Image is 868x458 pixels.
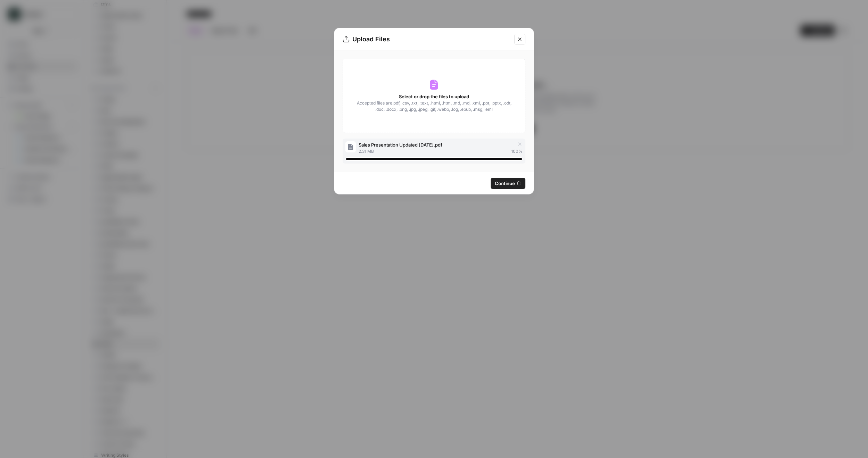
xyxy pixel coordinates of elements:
button: Continue [491,178,525,189]
span: 100 % [511,148,523,155]
span: 2.31 MB [359,148,374,155]
button: Close modal [514,34,525,45]
span: Continue [495,180,515,187]
span: Select or drop the files to upload [399,93,469,100]
div: Upload Files [343,34,510,44]
span: Accepted files are .pdf, .csv, .txt, .text, .html, .htm, .md, .md, .xml, .ppt, .pptx, .odt, .doc,... [356,100,512,113]
span: Sales Presentation Updated [DATE].pdf [359,141,442,148]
